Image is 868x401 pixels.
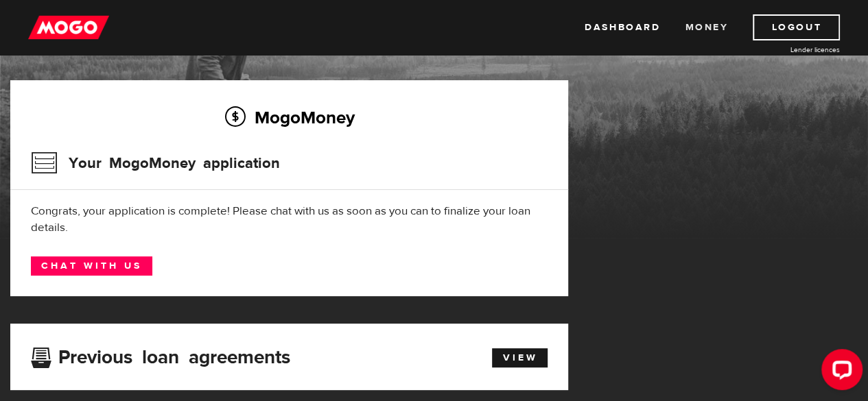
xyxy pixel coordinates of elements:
[31,256,152,276] a: Chat with us
[28,14,109,40] img: mogo_logo-11ee424be714fa7cbb0f0f49df9e16ec.png
[753,14,840,40] a: Logout
[31,103,548,132] h2: MogoMoney
[31,346,290,364] h3: Previous loan agreements
[737,45,840,55] a: Lender licences
[685,14,728,40] a: Money
[810,343,868,401] iframe: LiveChat chat widget
[31,203,548,236] div: Congrats, your application is complete! Please chat with us as soon as you can to finalize your l...
[585,14,660,40] a: Dashboard
[492,348,548,367] a: View
[31,145,280,181] h3: Your MogoMoney application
